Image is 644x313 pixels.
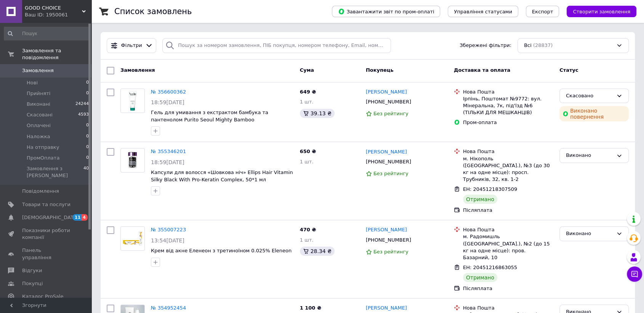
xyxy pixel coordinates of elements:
[86,144,89,151] span: 0
[22,227,70,241] span: Показники роботи компанії
[83,165,89,179] span: 40
[27,111,53,118] span: Скасовані
[151,248,292,253] a: Крем від акне Еленеон з третиноїном 0.025% Eleneon
[524,42,532,49] span: Всі
[463,195,497,204] div: Отримано
[463,265,517,270] span: ЕН: 20451216863055
[454,9,512,15] span: Управління статусами
[566,92,613,100] div: Скасовано
[526,6,559,17] button: Експорт
[22,247,70,261] span: Панель управління
[366,226,407,234] a: [PERSON_NAME]
[463,273,497,282] div: Отримано
[463,285,553,292] div: Післяплата
[151,237,184,244] span: 13:54[DATE]
[27,90,50,97] span: Прийняті
[27,165,83,179] span: Замовлення з [PERSON_NAME]
[22,267,42,274] span: Відгуки
[300,237,314,243] span: 1 шт.
[151,89,186,95] a: № 356600362
[366,89,407,96] a: [PERSON_NAME]
[86,79,89,86] span: 0
[366,67,394,73] span: Покупець
[300,89,316,95] span: 649 ₴
[559,8,636,14] a: Створити замовлення
[366,148,407,156] a: [PERSON_NAME]
[627,266,642,282] button: Чат з покупцем
[120,89,145,113] a: Фото товару
[22,47,91,61] span: Замовлення та повідомлення
[567,6,636,17] button: Створити замовлення
[27,133,50,140] span: Наложка
[300,148,316,154] span: 650 ₴
[82,214,88,221] span: 4
[373,111,409,116] span: Без рейтингу
[460,42,511,49] span: Збережені фільтри:
[332,6,440,17] button: Завантажити звіт по пром-оплаті
[463,155,553,183] div: м. Нікополь ([GEOGRAPHIC_DATA].), №3 (до 30 кг на одне місце): просп. Трубників, 32, кв. 1-2
[27,122,51,129] span: Оплачені
[366,159,411,165] span: [PHONE_NUMBER]
[151,169,293,182] a: Капсули для волосся «Шовкова ніч» Ellips Hair Vitamin Silky Black With Pro-Keratin Complex, 50*1 мл
[22,280,43,287] span: Покупці
[373,249,409,255] span: Без рейтингу
[300,99,314,105] span: 1 шт.
[463,119,553,126] div: Пром-оплата
[121,42,142,49] span: Фільтри
[22,214,78,221] span: [DEMOGRAPHIC_DATA]
[78,111,89,118] span: 4593
[4,27,90,40] input: Пошук
[86,133,89,140] span: 0
[463,305,553,311] div: Нова Пошта
[27,144,59,151] span: На отправку
[573,9,630,15] span: Створити замовлення
[22,67,54,74] span: Замовлення
[373,171,409,176] span: Без рейтингу
[86,122,89,129] span: 0
[559,67,578,73] span: Статус
[300,305,321,311] span: 1 100 ₴
[338,8,434,15] span: Завантажити звіт по пром-оплаті
[22,188,59,195] span: Повідомлення
[86,155,89,161] span: 0
[463,148,553,155] div: Нова Пошта
[114,7,192,16] h1: Список замовлень
[25,11,91,18] div: Ваш ID: 1950061
[121,227,144,250] img: Фото товару
[463,226,553,233] div: Нова Пошта
[300,159,314,165] span: 1 шт.
[27,155,59,161] span: ПромОплата
[151,99,184,105] span: 18:59[DATE]
[27,101,50,108] span: Виконані
[300,67,314,73] span: Cума
[300,227,316,232] span: 470 ₴
[566,230,613,238] div: Виконано
[463,186,517,192] span: ЕН: 20451218307509
[448,6,518,17] button: Управління статусами
[86,90,89,97] span: 0
[300,109,335,118] div: 39.13 ₴
[366,99,411,105] span: [PHONE_NUMBER]
[120,148,145,173] a: Фото товару
[559,106,629,121] div: Виконано повернення
[27,79,38,86] span: Нові
[463,207,553,214] div: Післяплата
[151,110,268,129] a: Гель для умивання з екстрактом бамбука та пантенолом Purito Seoul Mighty Bamboo [MEDICAL_DATA] Cl...
[151,305,186,311] a: № 354952454
[151,148,186,154] a: № 355346201
[162,38,391,53] input: Пошук за номером замовлення, ПІБ покупця, номером телефону, Email, номером накладної
[532,9,553,15] span: Експорт
[463,233,553,261] div: м. Радомишль ([GEOGRAPHIC_DATA].), №2 (до 15 кг на одне місце): пров. Базарний, 10
[463,95,553,116] div: Ірпінь, Поштомат №9772: вул. Мінеральна, 7к, під'їзд №6 (ТІЛЬКИ ДЛЯ МЕШКАНЦІВ)
[300,247,335,256] div: 28.34 ₴
[151,159,184,165] span: 18:59[DATE]
[366,237,411,243] span: [PHONE_NUMBER]
[366,305,407,312] a: [PERSON_NAME]
[463,89,553,95] div: Нова Пошта
[73,214,82,221] span: 11
[533,42,553,48] span: (28837)
[75,101,89,108] span: 24244
[454,67,510,73] span: Доставка та оплата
